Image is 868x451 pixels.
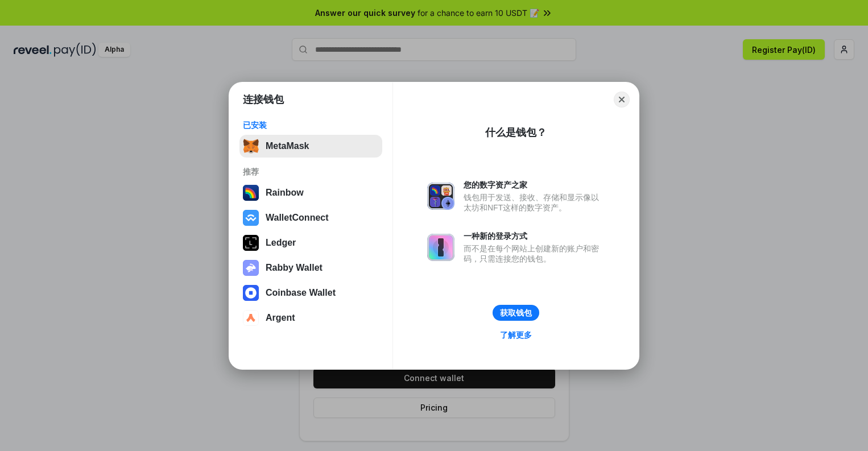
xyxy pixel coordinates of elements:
button: Ledger [239,231,382,254]
img: svg+xml,%3Csvg%20xmlns%3D%22http%3A%2F%2Fwww.w3.org%2F2000%2Fsvg%22%20fill%3D%22none%22%20viewBox... [243,260,259,276]
div: 钱包用于发送、接收、存储和显示像以太坊和NFT这样的数字资产。 [464,192,605,213]
button: Coinbase Wallet [239,282,382,304]
img: svg+xml,%3Csvg%20xmlns%3D%22http%3A%2F%2Fwww.w3.org%2F2000%2Fsvg%22%20fill%3D%22none%22%20viewBox... [427,234,454,261]
div: 什么是钱包？ [485,126,547,139]
button: Close [614,92,630,107]
div: 一种新的登录方式 [464,231,605,241]
div: 推荐 [243,167,379,177]
h1: 连接钱包 [243,93,284,106]
div: Rainbow [266,188,304,198]
img: svg+xml,%3Csvg%20xmlns%3D%22http%3A%2F%2Fwww.w3.org%2F2000%2Fsvg%22%20fill%3D%22none%22%20viewBox... [427,183,454,210]
img: svg+xml,%3Csvg%20width%3D%22120%22%20height%3D%22120%22%20viewBox%3D%220%200%20120%20120%22%20fil... [243,185,259,201]
img: svg+xml,%3Csvg%20xmlns%3D%22http%3A%2F%2Fwww.w3.org%2F2000%2Fsvg%22%20width%3D%2228%22%20height%3... [243,235,259,251]
button: 获取钱包 [493,305,539,321]
button: Rainbow [239,181,382,204]
button: Argent [239,307,382,329]
img: svg+xml,%3Csvg%20width%3D%2228%22%20height%3D%2228%22%20viewBox%3D%220%200%2028%2028%22%20fill%3D... [243,310,259,326]
button: WalletConnect [239,206,382,229]
div: MetaMask [266,141,309,151]
div: Coinbase Wallet [266,288,336,298]
div: 了解更多 [500,330,532,340]
img: svg+xml,%3Csvg%20width%3D%2228%22%20height%3D%2228%22%20viewBox%3D%220%200%2028%2028%22%20fill%3D... [243,210,259,226]
div: Ledger [266,238,296,248]
img: svg+xml,%3Csvg%20width%3D%2228%22%20height%3D%2228%22%20viewBox%3D%220%200%2028%2028%22%20fill%3D... [243,285,259,301]
img: svg+xml,%3Csvg%20fill%3D%22none%22%20height%3D%2233%22%20viewBox%3D%220%200%2035%2033%22%20width%... [243,138,259,154]
button: MetaMask [239,135,382,158]
div: WalletConnect [266,213,329,223]
div: Argent [266,313,295,323]
div: 您的数字资产之家 [464,180,605,190]
a: 了解更多 [493,328,539,342]
div: 而不是在每个网站上创建新的账户和密码，只需连接您的钱包。 [464,243,605,264]
button: Rabby Wallet [239,256,382,279]
div: 获取钱包 [500,308,532,318]
div: Rabby Wallet [266,263,323,273]
div: 已安装 [243,120,379,130]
